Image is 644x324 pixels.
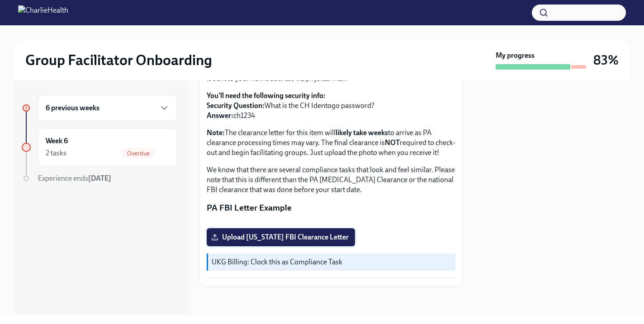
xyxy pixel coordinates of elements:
[213,233,349,242] span: Upload [US_STATE] FBI Clearance Letter
[207,228,355,246] label: Upload [US_STATE] FBI Clearance Letter
[46,103,99,113] h6: 6 previous weeks
[212,257,452,267] p: UKG Billing: Clock this as Compliance Task
[207,91,326,100] strong: You'll need the following security info:
[336,128,388,137] strong: likely take weeks
[207,202,455,214] p: PA FBI Letter Example
[88,174,111,183] strong: [DATE]
[25,51,212,69] h2: Group Facilitator Onboarding
[593,52,619,68] h3: 83%
[22,128,177,166] a: Week 62 tasksOverdue
[38,95,177,121] div: 6 previous weeks
[207,128,455,158] p: The clearance letter for this item will to arrive as PA clearance processing times may vary. The ...
[207,111,233,120] strong: Answer:
[38,174,111,183] span: Experience ends
[207,165,455,195] p: We know that there are several compliance tasks that look and feel similar. Please note that this...
[46,136,68,146] h6: Week 6
[46,148,66,158] div: 2 tasks
[18,5,68,20] img: CharlieHealth
[385,138,400,147] strong: NOT
[207,101,265,110] strong: Security Question:
[122,150,155,157] span: Overdue
[496,51,535,61] strong: My progress
[207,128,225,137] strong: Note:
[207,91,455,121] p: What is the CH Identogo password? ch1234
